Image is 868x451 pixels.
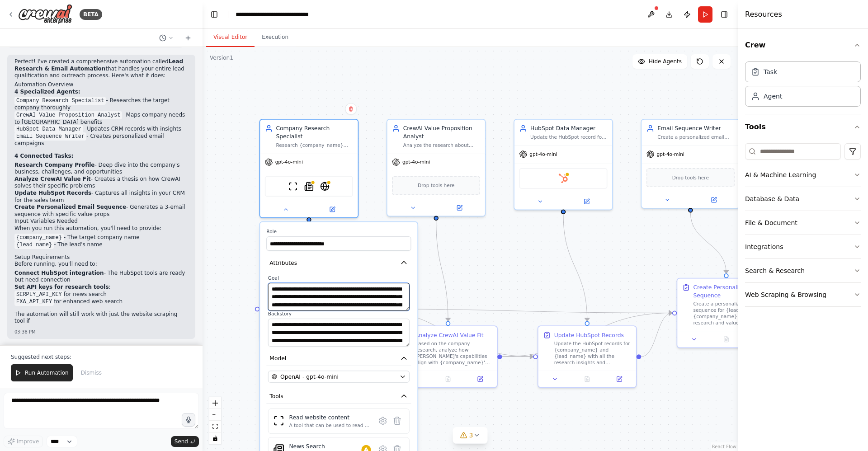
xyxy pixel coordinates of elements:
div: HubSpot Data ManagerUpdate the HubSpot record for {company_name} and {lead_name} with the researc... [514,119,613,210]
div: News Search [289,442,361,451]
strong: Lead Research & Email Automation [14,58,183,72]
button: Send [171,436,199,447]
li: - The lead's name [14,241,188,249]
div: React Flow controls [209,397,221,444]
div: AI & Machine Learning [745,170,816,179]
div: Update the HubSpot record for {company_name} and {lead_name} with the research insights and CrewA... [530,134,608,140]
button: No output available [571,374,604,384]
button: Delete tool [390,413,405,428]
li: - Creates personalized email campaigns [14,133,188,147]
button: Web Scraping & Browsing [745,283,861,306]
div: Analyze CrewAI Value Fit [415,331,484,339]
span: Drop tools here [418,182,454,190]
button: Model [266,351,411,366]
div: Company Research SpecialistResearch {company_name} thoroughly to understand their business model,... [259,119,359,218]
button: Dismiss [76,364,106,381]
button: Open in side panel [437,203,481,212]
div: Agent [764,92,782,101]
button: 3 [453,427,488,444]
button: Open in side panel [691,195,736,205]
g: Edge from e3d17bca-8fd5-4896-a2d2-1ce60eaefcf6 to 8bcd28b3-2226-4441-b29b-4c52d385371e [687,212,731,273]
div: Update the HubSpot records for {company_name} and {lead_name} with all the research insights and ... [554,341,632,366]
div: Create Personalized Email Sequence [693,283,770,299]
label: Backstory [268,311,410,317]
g: Edge from 58cb2e23-2275-49af-9ea7-eed1103ef384 to 8bcd28b3-2226-4441-b29b-4c52d385371e [641,309,672,361]
div: Version 1 [210,54,233,61]
img: ScrapeWebsiteTool [288,182,298,191]
div: Search & Research [745,266,805,275]
code: {company_name} [14,234,64,242]
p: The automation will still work with just the website scraping tool if [14,311,188,325]
span: gpt-4o-mini [402,159,430,165]
code: CrewAI Value Proposition Analyst [14,111,122,119]
button: Configure tool [376,413,390,428]
span: Attributes [269,258,297,267]
div: Database & Data [745,194,799,203]
div: Tools [745,140,861,314]
button: Hide right sidebar [718,8,731,21]
label: Role [266,229,411,235]
li: for news search [14,291,188,298]
code: HubSpot Data Manager [14,125,83,133]
span: Hide Agents [649,58,682,65]
strong: Update HubSpot Records [14,190,91,196]
li: - Researches the target company thoroughly [14,97,188,112]
button: Execution [255,28,296,47]
span: Dismiss [81,369,102,376]
p: Suggested next steps: [11,353,192,361]
li: - Captures all insights in your CRM for the sales team [14,190,188,204]
h2: Input Variables Needed [14,218,188,225]
strong: Set API keys for research tools [14,284,109,290]
strong: Connect HubSpot integration [14,270,104,276]
p: Before running, you'll need to: [14,261,188,268]
div: Integrations [745,242,783,251]
div: CrewAI Value Proposition Analyst [403,124,481,140]
button: Hide left sidebar [208,8,221,21]
button: Integrations [745,235,861,258]
li: : [14,284,188,305]
div: Email Sequence WriterCreate a personalized email sequence for {lead_name} at {company_name} that ... [641,119,740,209]
button: toggle interactivity [209,432,221,444]
strong: 4 Connected Tasks: [14,153,73,159]
code: Company Research Specialist [14,97,106,105]
li: - Updates CRM records with insights [14,126,188,133]
li: - The target company name [14,234,188,241]
g: Edge from bee31389-c30f-4ae7-9dcf-011697bac88c to 58cb2e23-2275-49af-9ea7-eed1103ef384 [559,214,591,321]
div: Read website content [289,413,371,422]
code: {lead_name} [14,241,54,249]
span: Model [269,354,286,362]
button: Delete node [345,103,357,115]
strong: Create Personalized Email Sequence [14,204,126,210]
div: A tool that can be used to read a website content. [289,423,371,429]
img: HubSpot [558,174,568,183]
strong: Research Company Profile [14,162,94,168]
g: Edge from d0b67747-ce06-47ef-a72f-2b770938423c to 8bcd28b3-2226-4441-b29b-4c52d385371e [363,305,672,317]
button: Tools [266,389,411,404]
g: Edge from 9bdad592-80c3-4020-be3d-491ae14f0025 to 58cb2e23-2275-49af-9ea7-eed1103ef384 [502,352,533,361]
h2: Setup Requirements [14,254,188,261]
button: OpenAI - gpt-4o-mini [268,371,410,382]
div: Create a personalized 3-email sequence for {lead_name} at {company_name} based on the research an... [693,301,770,326]
button: zoom in [209,397,221,409]
strong: Analyze CrewAI Value Fit [14,176,91,182]
div: CrewAI Value Proposition AnalystAnalyze the research about {company_name} and map their specific ... [387,119,486,216]
a: React Flow attribution [712,444,736,449]
g: Edge from 3abc16dc-17c5-409f-9269-293dae367044 to 9bdad592-80c3-4020-be3d-491ae14f0025 [432,221,452,321]
code: SERPLY_API_KEY [14,291,64,299]
button: No output available [431,374,465,384]
li: - Deep dive into the company's business, challenges, and opportunities [14,162,188,176]
div: Create Personalized Email SequenceCreate a personalized 3-email sequence for {lead_name} at {comp... [677,278,776,348]
li: for enhanced web search [14,298,188,305]
li: - Creates a thesis on how CrewAI solves their specific problems [14,176,188,190]
button: Search & Research [745,259,861,282]
label: Goal [268,275,410,281]
div: Crew [745,58,861,114]
button: Run Automation [11,364,73,381]
button: AI & Machine Learning [745,163,861,187]
strong: 4 Specialized Agents: [14,89,80,95]
code: Email Sequence Writer [14,132,86,141]
button: zoom out [209,409,221,421]
button: Open in side panel [310,205,354,214]
div: Update HubSpot Records [554,331,624,339]
li: - The HubSpot tools are ready but need connection [14,270,188,284]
